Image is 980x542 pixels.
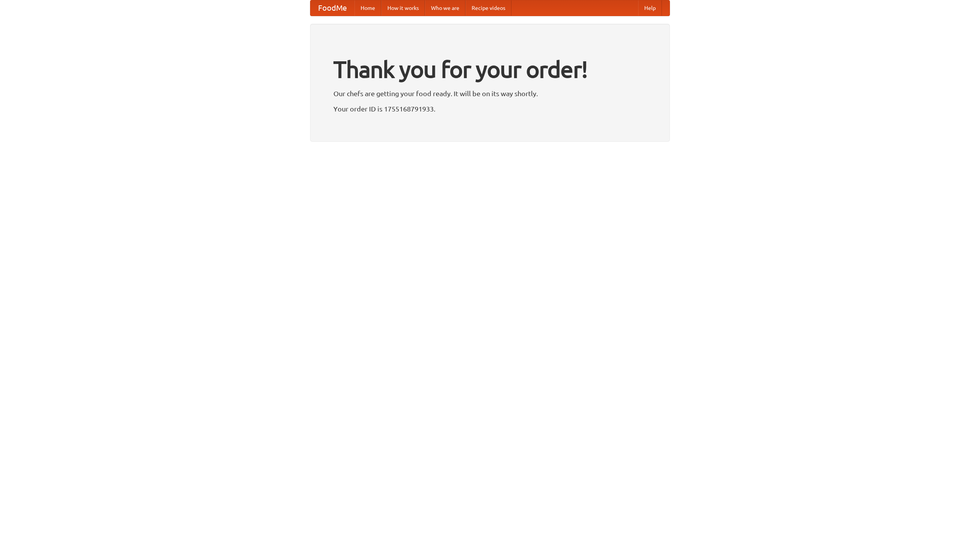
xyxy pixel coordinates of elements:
a: FoodMe [310,0,354,16]
a: Home [354,0,381,16]
a: How it works [381,0,425,16]
a: Who we are [425,0,465,16]
a: Help [638,0,662,16]
p: Your order ID is 1755168791933. [333,103,647,115]
h1: Thank you for your order! [333,51,647,88]
p: Our chefs are getting your food ready. It will be on its way shortly. [333,88,647,99]
a: Recipe videos [465,0,511,16]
